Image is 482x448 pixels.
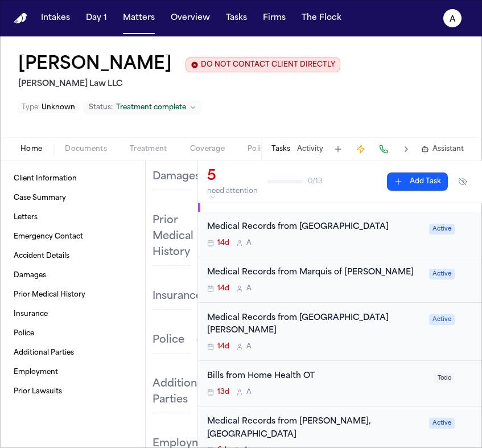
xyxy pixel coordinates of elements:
[207,266,422,280] div: Medical Records from Marquis of [PERSON_NAME]
[201,60,335,69] span: DO NOT CONTACT CLIENT DIRECTLY
[22,104,40,111] span: Type :
[429,224,455,235] span: Active
[153,289,202,305] h3: Insurance
[198,303,482,361] div: Open task: Medical Records from Providence Newberg Medical Center
[217,388,229,397] span: 13d
[246,239,252,248] span: A
[9,189,136,207] a: Case Summary
[217,284,229,293] span: 14d
[271,145,290,154] button: Tasks
[9,286,136,304] a: Prior Medical History
[429,269,455,280] span: Active
[9,305,136,323] a: Insurance
[14,13,27,24] a: Home
[421,145,464,154] button: Assistant
[297,8,346,28] button: The Flock
[18,77,340,91] h2: [PERSON_NAME] Law LLC
[246,284,252,293] span: A
[36,8,75,28] button: Intakes
[246,342,252,351] span: A
[116,103,186,112] span: Treatment complete
[166,8,215,28] button: Overview
[18,55,172,75] h1: [PERSON_NAME]
[153,376,205,408] h3: Additional Parties
[9,383,136,401] a: Prior Lawsuits
[186,57,340,72] button: Edit client contact restriction
[14,13,27,24] img: Finch Logo
[9,344,136,362] a: Additional Parties
[65,145,107,154] span: Documents
[434,373,455,384] span: Todo
[353,141,369,157] button: Create Immediate Task
[217,342,229,351] span: 14d
[9,266,136,285] a: Damages
[221,8,252,28] button: Tasks
[207,221,422,234] div: Medical Records from [GEOGRAPHIC_DATA]
[248,145,269,154] span: Police
[9,228,136,246] a: Emergency Contact
[376,141,392,157] button: Make a Call
[387,172,448,191] button: Add Task
[153,332,184,348] h3: Police
[429,418,455,429] span: Active
[20,145,42,154] span: Home
[459,266,473,280] button: Snooze task
[207,167,258,186] div: 5
[18,55,172,75] button: Edit matter name
[9,247,136,265] a: Accident Details
[246,388,252,397] span: A
[207,187,258,196] div: need attention
[198,212,482,257] div: Open task: Medical Records from OHSU
[432,145,464,154] span: Assistant
[130,145,167,154] span: Treatment
[459,416,473,429] button: Snooze task
[258,8,290,28] button: Firms
[9,170,136,188] a: Client Information
[153,213,193,261] h3: Prior Medical History
[9,208,136,227] a: Letters
[118,8,159,28] button: Matters
[83,101,202,114] button: Change status from Treatment complete
[429,314,455,325] span: Active
[459,221,473,235] button: Snooze task
[18,102,79,113] button: Edit Type: Unknown
[217,239,229,248] span: 14d
[42,104,75,111] span: Unknown
[9,324,136,343] a: Police
[198,257,482,303] div: Open task: Medical Records from Marquis of Newberg
[452,172,473,191] button: Hide completed tasks (⌘⇧H)
[153,169,200,185] h3: Damages
[297,145,323,154] button: Activity
[81,8,112,28] button: Day 1
[190,145,225,154] span: Coverage
[9,363,136,381] a: Employment
[207,370,427,383] div: Bills from Home Health OT
[459,370,473,384] button: Snooze task
[330,141,346,157] button: Add Task
[308,177,323,186] span: 0 / 13
[198,361,482,406] div: Open task: Bills from Home Health OT
[459,312,473,326] button: Snooze task
[207,312,422,338] div: Medical Records from [GEOGRAPHIC_DATA][PERSON_NAME]
[89,103,113,112] span: Status:
[207,416,422,442] div: Medical Records from [PERSON_NAME], [GEOGRAPHIC_DATA]
[196,335,224,344] button: Clear Police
